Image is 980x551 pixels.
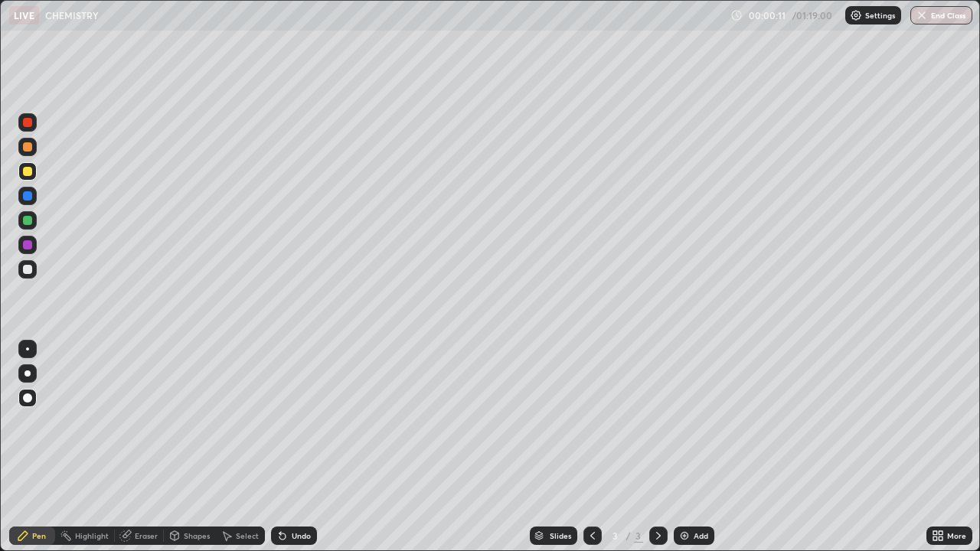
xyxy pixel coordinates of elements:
div: 3 [634,529,643,543]
div: Pen [32,532,46,540]
div: More [947,532,966,540]
div: Undo [292,532,311,540]
div: Eraser [135,532,158,540]
div: Shapes [184,532,210,540]
div: Highlight [75,532,109,540]
p: LIVE [14,9,34,21]
div: Add [694,532,708,540]
p: Settings [865,11,895,19]
img: class-settings-icons [850,9,862,21]
div: / [626,531,631,540]
button: End Class [910,6,972,24]
p: CHEMISTRY [45,9,99,21]
img: end-class-cross [916,9,928,21]
img: add-slide-button [678,530,691,542]
div: 3 [608,531,623,540]
div: Select [236,532,259,540]
div: Slides [550,532,571,540]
